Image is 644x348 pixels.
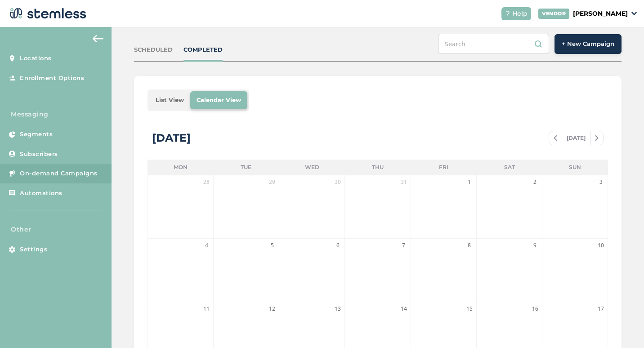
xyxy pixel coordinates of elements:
li: Sun [542,160,608,175]
img: icon_down-arrow-small-66adaf34.svg [631,12,637,15]
img: icon-help-white-03924b79.svg [505,11,510,16]
span: Locations [20,54,52,63]
li: List View [149,91,190,109]
span: 30 [333,178,342,187]
span: 6 [333,241,342,250]
span: Settings [20,245,47,254]
div: COMPLETED [183,45,223,54]
span: 4 [202,241,211,250]
span: 8 [465,241,474,250]
span: 17 [596,304,605,313]
img: icon-arrow-back-accent-c549486e.svg [93,35,103,42]
span: 3 [596,178,605,187]
img: icon-chevron-right-bae969c5.svg [595,135,599,141]
div: SCHEDULED [134,45,173,54]
span: 28 [202,178,211,187]
li: Mon [148,160,213,175]
img: icon-chevron-left-b8c47ebb.svg [554,135,557,141]
p: [PERSON_NAME] [573,9,628,18]
span: 1 [465,178,474,187]
span: 7 [399,241,408,250]
span: 16 [531,304,540,313]
span: 9 [531,241,540,250]
li: Sat [476,160,542,175]
button: + New Campaign [555,34,622,54]
span: 14 [399,304,408,313]
div: [DATE] [152,130,191,146]
span: [DATE] [562,131,590,145]
span: Subscribers [20,150,58,159]
span: 29 [268,178,277,187]
span: 10 [596,241,605,250]
span: Help [512,9,528,18]
li: Fri [411,160,476,175]
img: logo-dark-0685b13c.svg [7,4,86,22]
li: Calendar View [190,91,247,109]
li: Tue [213,160,279,175]
span: On-demand Campaigns [20,169,98,178]
div: VENDOR [538,9,569,19]
span: Segments [20,130,53,139]
input: Search [438,34,549,54]
span: Enrollment Options [20,74,84,83]
span: 12 [268,304,277,313]
li: Wed [279,160,345,175]
span: 11 [202,304,211,313]
span: 15 [465,304,474,313]
span: Automations [20,189,63,198]
li: Thu [345,160,411,175]
span: 5 [268,241,277,250]
span: 2 [531,178,540,187]
span: + New Campaign [562,40,614,49]
span: 13 [333,304,342,313]
span: 31 [399,178,408,187]
iframe: Chat Widget [599,305,644,348]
